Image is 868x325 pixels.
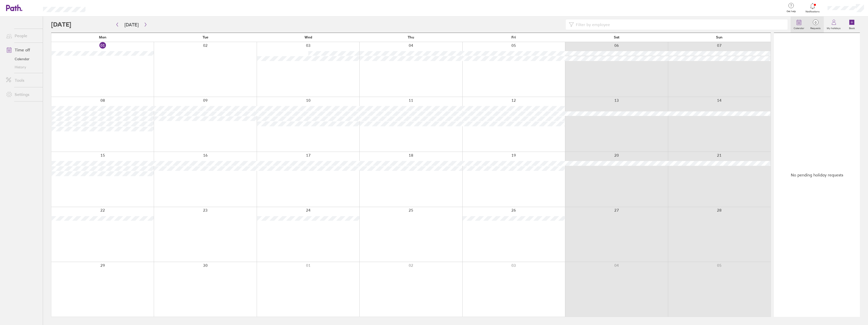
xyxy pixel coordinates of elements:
[716,35,723,39] span: Sun
[2,55,43,63] a: Calendar
[807,25,824,30] label: Requests
[807,21,824,25] span: 0
[791,16,807,33] a: Calendar
[2,45,43,55] a: Time off
[2,75,43,85] a: Tools
[120,21,143,29] button: [DATE]
[2,89,43,99] a: Settings
[824,25,844,30] label: My holidays
[791,25,807,30] label: Calendar
[805,10,821,13] span: Notifications
[574,20,785,29] input: Filter by employee
[99,35,106,39] span: Mon
[511,35,516,39] span: Fri
[805,3,821,13] a: Notifications
[807,16,824,33] a: 0Requests
[844,16,860,33] a: Book
[2,63,43,71] a: History
[774,33,860,317] div: No pending holiday requests
[846,25,858,30] label: Book
[783,10,799,13] span: Get help
[824,16,844,33] a: My holidays
[408,35,414,39] span: Thu
[203,35,208,39] span: Tue
[305,35,312,39] span: Wed
[2,31,43,41] a: People
[614,35,619,39] span: Sat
